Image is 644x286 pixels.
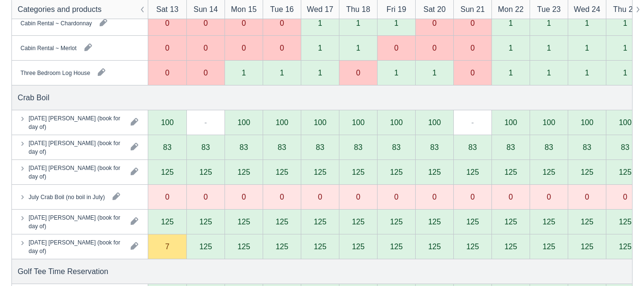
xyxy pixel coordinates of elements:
[504,118,517,126] div: 100
[161,118,174,126] div: 100
[619,168,632,176] div: 125
[542,118,555,126] div: 100
[453,61,491,85] div: 0
[585,69,589,76] div: 1
[352,118,365,126] div: 100
[186,61,225,85] div: 0
[377,11,415,36] div: 1
[428,243,441,250] div: 125
[307,4,333,15] div: Wed 17
[394,69,399,76] div: 1
[161,168,174,176] div: 125
[165,44,170,52] div: 0
[619,243,632,250] div: 125
[280,69,284,76] div: 1
[491,61,530,85] div: 1
[156,4,179,15] div: Sat 13
[356,193,360,201] div: 0
[29,163,123,180] div: [DATE] [PERSON_NAME] (book for day of)
[509,193,513,201] div: 0
[606,36,644,61] div: 1
[390,243,403,250] div: 125
[165,69,170,76] div: 0
[623,44,627,52] div: 1
[432,19,437,27] div: 0
[280,193,284,201] div: 0
[301,11,339,36] div: 1
[352,218,365,225] div: 125
[394,19,399,27] div: 1
[18,265,108,277] div: Golf Tee Time Reservation
[498,4,524,15] div: Mon 22
[504,168,517,176] div: 125
[276,243,288,250] div: 125
[470,44,475,52] div: 0
[276,218,288,225] div: 125
[542,218,555,225] div: 125
[619,118,632,126] div: 100
[356,69,360,76] div: 0
[392,143,401,151] div: 83
[204,19,208,27] div: 0
[314,243,327,250] div: 125
[318,19,322,27] div: 1
[20,19,92,27] div: Cabin Rental ~ Chardonnay
[29,192,105,201] div: July Crab Boil (no boil in July)
[199,218,212,225] div: 125
[18,4,102,15] div: Categories and products
[466,168,479,176] div: 125
[263,61,301,85] div: 1
[415,36,453,61] div: 0
[387,4,406,15] div: Fri 19
[204,44,208,52] div: 0
[29,138,123,156] div: [DATE] [PERSON_NAME] (book for day of)
[339,36,377,61] div: 1
[263,11,301,36] div: 0
[318,44,322,52] div: 1
[318,193,322,201] div: 0
[509,69,513,76] div: 1
[428,168,441,176] div: 125
[240,143,248,151] div: 83
[390,218,403,225] div: 125
[530,11,568,36] div: 1
[390,118,403,126] div: 100
[346,4,370,15] div: Thu 18
[581,118,593,126] div: 100
[225,36,263,61] div: 0
[430,143,439,151] div: 83
[547,69,551,76] div: 1
[470,193,475,201] div: 0
[29,114,123,131] div: [DATE] [PERSON_NAME] (book for day of)
[204,117,207,128] div: -
[623,193,627,201] div: 0
[537,4,561,15] div: Tue 23
[356,19,360,27] div: 1
[585,19,589,27] div: 1
[507,143,515,151] div: 83
[491,36,530,61] div: 1
[453,36,491,61] div: 0
[428,218,441,225] div: 125
[225,11,263,36] div: 0
[352,243,365,250] div: 125
[237,218,250,225] div: 125
[470,19,475,27] div: 0
[585,44,589,52] div: 1
[581,168,593,176] div: 125
[225,61,263,85] div: 1
[276,118,288,126] div: 100
[606,11,644,36] div: 1
[237,168,250,176] div: 125
[204,193,208,201] div: 0
[377,36,415,61] div: 0
[619,218,632,225] div: 125
[161,218,174,225] div: 125
[231,4,257,15] div: Mon 15
[547,193,551,201] div: 0
[466,243,479,250] div: 125
[623,69,627,76] div: 1
[314,218,327,225] div: 125
[280,19,284,27] div: 0
[339,61,377,85] div: 0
